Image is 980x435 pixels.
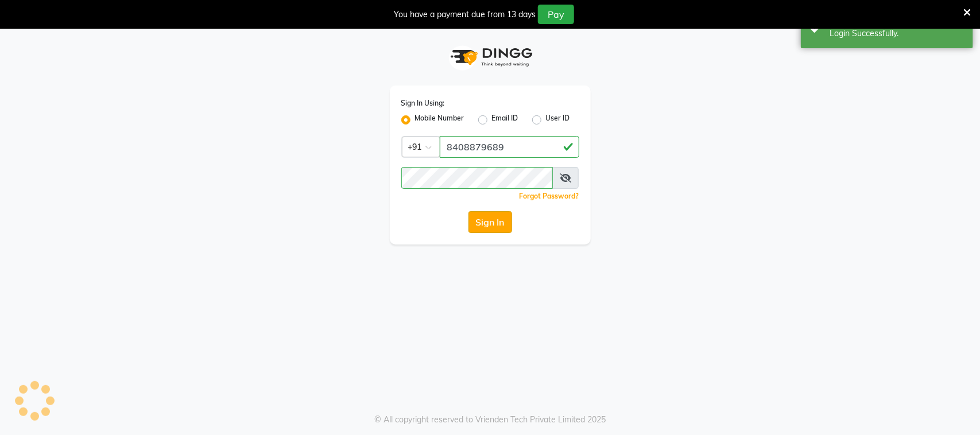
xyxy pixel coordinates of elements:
[401,98,445,108] label: Sign In Using:
[830,28,964,40] div: Login Successfully.
[444,40,536,74] img: logo1.svg
[538,5,574,24] button: Pay
[520,192,579,200] a: Forgot Password?
[394,9,536,21] div: You have a payment due from 13 days
[401,167,553,189] input: Username
[546,113,570,127] label: User ID
[468,211,512,233] button: Sign In
[415,113,464,127] label: Mobile Number
[440,136,579,158] input: Username
[492,113,518,127] label: Email ID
